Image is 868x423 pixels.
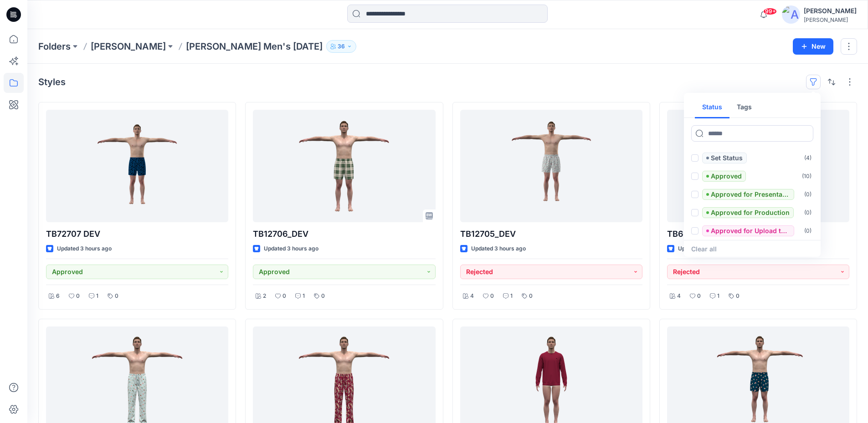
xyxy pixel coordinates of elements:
p: 0 [529,291,533,301]
p: [PERSON_NAME] Men's [DATE] [186,40,323,53]
a: TB62701 DEV [667,110,849,222]
p: ( 10 ) [802,172,812,181]
p: Set Status [711,153,743,163]
span: Set Status [702,153,747,163]
button: Tags [729,97,759,118]
p: 0 [697,291,701,301]
p: 36 [338,41,345,51]
span: Approved for Presentation [702,189,794,200]
p: ( 0 ) [804,226,812,236]
p: Approved for Production [711,207,790,218]
a: TB12705_DEV [460,110,642,222]
p: Updated 3 hours ago [57,244,112,254]
p: ( 0 ) [804,208,812,218]
p: 4 [470,291,474,301]
h4: Styles [38,76,66,87]
a: [PERSON_NAME] [91,40,166,53]
p: TB62701 DEV [667,228,849,240]
img: avatar [782,5,800,24]
div: [PERSON_NAME] [804,5,857,16]
span: Approved for Upload to customer platform [702,225,794,236]
span: Approved for Production [702,207,794,218]
p: 0 [321,291,325,301]
p: 1 [717,291,719,301]
p: 1 [96,291,98,301]
span: 99+ [763,8,777,15]
span: Approved [702,171,746,182]
button: Status [695,97,729,118]
div: [PERSON_NAME] [804,16,857,23]
p: Approved [711,171,742,182]
p: Updated 3 hours ago [471,244,526,254]
p: 1 [303,291,305,301]
p: 6 [56,291,60,301]
p: 0 [76,291,80,301]
p: ( 4 ) [804,153,812,163]
button: 36 [326,40,356,53]
p: 1 [510,291,513,301]
p: Updated 3 hours ago [264,244,318,254]
a: Folders [38,40,71,53]
p: 0 [282,291,286,301]
p: ( 0 ) [804,190,812,199]
button: New [793,38,833,55]
p: 0 [115,291,118,301]
a: TB72707 DEV [46,110,228,222]
p: 4 [677,291,681,301]
p: 0 [490,291,494,301]
p: Updated 3 hours ago [678,244,733,254]
p: TB12705_DEV [460,228,642,240]
p: 2 [263,291,266,301]
a: TB12706_DEV [253,110,435,222]
p: Approved for Upload to customer platform [711,225,790,236]
p: TB72707 DEV [46,228,228,240]
p: 0 [736,291,740,301]
p: Approved for Presentation [711,189,790,200]
p: TB12706_DEV [253,228,435,240]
